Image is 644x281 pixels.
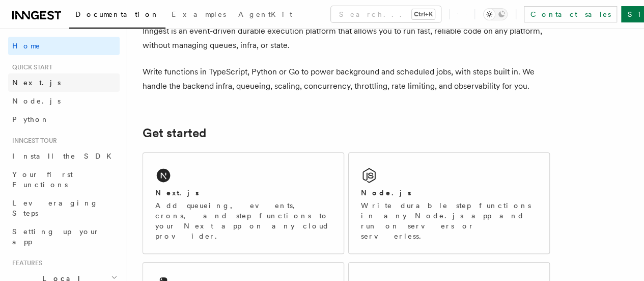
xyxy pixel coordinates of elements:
h2: Node.js [361,188,411,198]
span: Install the SDK [12,152,118,160]
p: Add queueing, events, crons, and step functions to your Next app on any cloud provider. [155,200,331,241]
p: Inngest is an event-driven durable execution platform that allows you to run fast, reliable code ... [143,24,550,53]
span: Next.js [12,79,61,87]
span: Node.js [12,97,61,105]
span: Features [8,259,42,267]
a: Contact sales [524,6,617,22]
a: Next.jsAdd queueing, events, crons, and step functions to your Next app on any cloud provider. [143,152,344,254]
a: Documentation [69,3,165,29]
a: Node.jsWrite durable step functions in any Node.js app and run on servers or serverless. [348,152,550,254]
span: Python [12,115,49,123]
span: Leveraging Steps [12,199,98,217]
a: Python [8,110,120,129]
a: Next.js [8,73,120,92]
a: Home [8,37,120,55]
kbd: Ctrl+K [412,9,435,19]
a: Node.js [8,92,120,110]
a: Get started [143,126,206,140]
span: Home [12,41,41,51]
a: Setting up your app [8,222,120,251]
button: Search...Ctrl+K [331,6,441,22]
a: Leveraging Steps [8,194,120,222]
a: Examples [165,3,232,28]
span: Examples [172,10,226,18]
span: Your first Functions [12,170,73,189]
span: AgentKit [238,10,292,18]
span: Setting up your app [12,227,100,246]
p: Write functions in TypeScript, Python or Go to power background and scheduled jobs, with steps bu... [143,65,550,93]
span: Inngest tour [8,137,57,145]
span: Documentation [75,10,159,18]
h2: Next.js [155,188,199,198]
a: Install the SDK [8,147,120,165]
button: Toggle dark mode [483,8,508,20]
a: Your first Functions [8,165,120,194]
p: Write durable step functions in any Node.js app and run on servers or serverless. [361,200,537,241]
span: Quick start [8,63,52,71]
a: AgentKit [232,3,298,28]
